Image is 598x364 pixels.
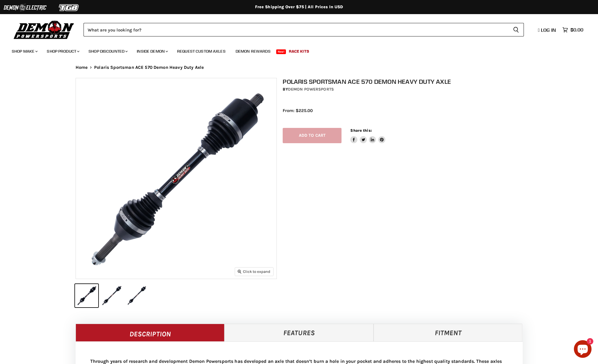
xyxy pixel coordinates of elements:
div: by [283,86,529,93]
a: Race Kits [284,45,314,57]
a: Features [224,324,374,341]
ul: Main menu [7,43,582,57]
div: Free Shipping Over $75 | All Prices In USD [64,4,534,10]
a: Description [76,324,225,341]
a: $0.00 [559,26,586,34]
inbox-online-store-chat: Shopify online store chat [572,340,593,359]
a: Demon Rewards [231,45,275,57]
span: From: $225.00 [283,108,313,113]
button: IMAGE thumbnail [125,284,148,307]
img: IMAGE [76,78,276,279]
a: Fitment [374,324,523,341]
h1: Polaris Sportsman ACE 570 Demon Heavy Duty Axle [283,78,529,85]
a: Shop Make [7,45,41,57]
a: Demon Powersports [288,87,334,92]
span: Log in [541,27,556,33]
form: Product [84,23,524,36]
a: Log in [535,27,559,33]
a: Home [76,65,88,70]
span: Polaris Sportsman ACE 570 Demon Heavy Duty Axle [94,65,204,70]
span: New! [276,49,286,54]
button: IMAGE thumbnail [75,284,98,307]
a: Inside Demon [132,45,171,57]
a: Shop Product [42,45,83,57]
button: IMAGE thumbnail [100,284,123,307]
input: Search [84,23,508,36]
nav: Breadcrumbs [64,65,534,70]
img: TGB Logo 2 [47,2,91,13]
a: Shop Discounted [84,45,131,57]
span: Share this: [350,128,372,133]
button: Search [508,23,524,36]
span: Click to expand [238,269,270,274]
img: Demon Powersports [12,19,76,40]
img: Demon Electric Logo 2 [3,2,47,13]
a: Request Custom Axles [173,45,230,57]
button: Click to expand [235,268,273,275]
aside: Share this: [350,128,385,143]
span: $0.00 [570,27,583,33]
